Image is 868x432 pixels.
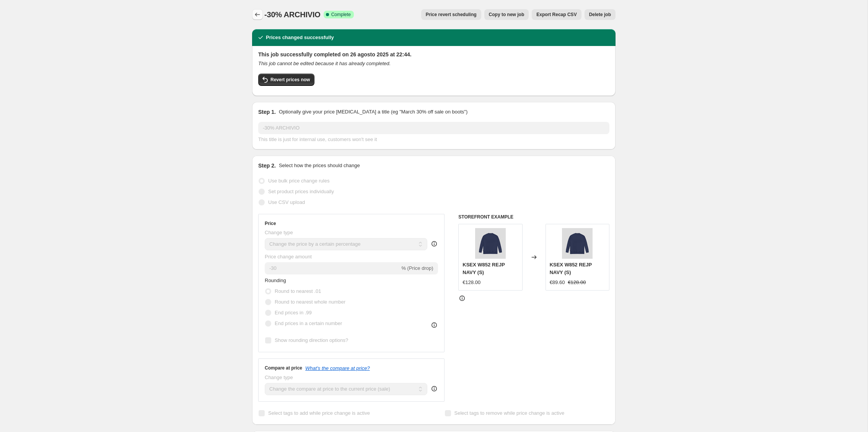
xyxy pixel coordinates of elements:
img: KSEW-W852-REJP-NVY-PHOTO2_cc8e8b73-7896-4b84-ae77-d767ad3bd274_80x.jpg [475,228,506,259]
span: Delete job [589,11,611,18]
button: Price revert scheduling [421,9,481,20]
span: This title is just for internal use, customers won't see it [258,136,377,142]
strike: €128.00 [568,279,586,286]
button: Export Recap CSV [532,9,581,20]
span: Price change amount [265,254,312,260]
span: Change type [265,230,293,235]
span: Rounding [265,278,286,283]
span: KSEX W852 REJP NAVY (S) [462,262,505,275]
span: Use bulk price change rules [268,178,329,184]
span: Set product prices individually [268,189,334,194]
span: End prices in a certain number [275,320,342,326]
span: Change type [265,375,293,380]
h2: Step 1. [258,108,276,116]
button: Copy to new job [484,9,529,20]
span: Use CSV upload [268,199,305,205]
h2: Step 2. [258,162,276,169]
div: €128.00 [462,279,480,286]
span: Price revert scheduling [426,11,477,18]
button: Revert prices now [258,74,314,86]
h2: Prices changed successfully [266,34,334,41]
span: Copy to new job [489,11,524,18]
span: Select tags to add while price change is active [268,410,370,416]
span: Select tags to remove while price change is active [454,410,565,416]
input: -15 [265,262,400,274]
div: €89.60 [550,279,565,286]
button: Price change jobs [252,9,263,20]
span: -30% ARCHIVIO [264,10,321,19]
h3: Price [265,220,276,227]
button: Delete job [585,9,616,20]
span: Round to nearest whole number [275,299,345,305]
span: % (Price drop) [401,265,433,271]
span: KSEX W852 REJP NAVY (S) [550,262,592,275]
h3: Compare at price [265,365,302,371]
span: Export Recap CSV [536,11,576,18]
span: Show rounding direction options? [275,337,348,343]
img: KSEW-W852-REJP-NVY-PHOTO2_cc8e8b73-7896-4b84-ae77-d767ad3bd274_80x.jpg [562,228,593,259]
span: Round to nearest .01 [275,288,321,294]
i: This job cannot be edited because it has already completed. [258,61,391,66]
p: Select how the prices should change [279,162,360,169]
h2: This job successfully completed on 26 agosto 2025 at 22:44. [258,51,609,58]
span: Complete [331,11,351,18]
div: help [430,240,438,248]
button: What's the compare at price? [305,365,370,371]
p: Optionally give your price [MEDICAL_DATA] a title (eg "March 30% off sale on boots") [279,108,467,116]
input: 30% off holiday sale [258,122,609,134]
span: Revert prices now [270,77,310,83]
span: End prices in .99 [275,310,312,315]
h6: STOREFRONT EXAMPLE [458,214,609,220]
div: help [430,385,438,393]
